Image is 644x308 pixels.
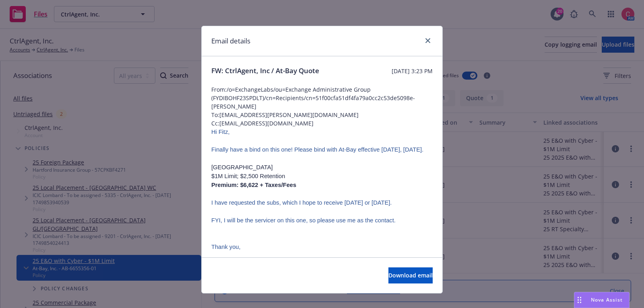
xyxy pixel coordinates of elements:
[211,66,319,76] span: FW: CtrlAgent, Inc / At-Bay Quote
[591,296,623,303] span: Nova Assist
[574,292,630,308] button: Nova Assist
[211,217,396,224] span: FYI, I will be the servicer on this one, so please use me as the contact.
[211,164,273,170] span: [GEOGRAPHIC_DATA]
[211,182,296,188] span: Premium: $6,622 + Taxes/Fees
[211,85,433,111] span: From: /o=ExchangeLabs/ou=Exchange Administrative Group (FYDIBOHF23SPDLT)/cn=Recipients/cn=51f00cf...
[211,146,423,153] span: Finally have a bind on this one! Please bind with At-Bay effective [DATE], [DATE].
[574,292,584,308] div: Drag to move
[388,267,433,283] button: Download email
[211,36,250,46] h1: Email details
[392,67,433,75] span: [DATE] 3:23 PM
[211,119,433,127] span: Cc: [EMAIL_ADDRESS][DOMAIN_NAME]
[211,173,285,179] span: $1M Limit; $2,500 Retention
[388,271,433,279] span: Download email
[211,111,433,119] span: To: [EMAIL_ADDRESS][PERSON_NAME][DOMAIN_NAME]
[211,129,230,135] span: Hi Fitz,
[211,244,241,250] span: Thank you,
[423,36,433,45] a: close
[211,199,392,206] span: I have requested the subs, which I hope to receive [DATE] or [DATE].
